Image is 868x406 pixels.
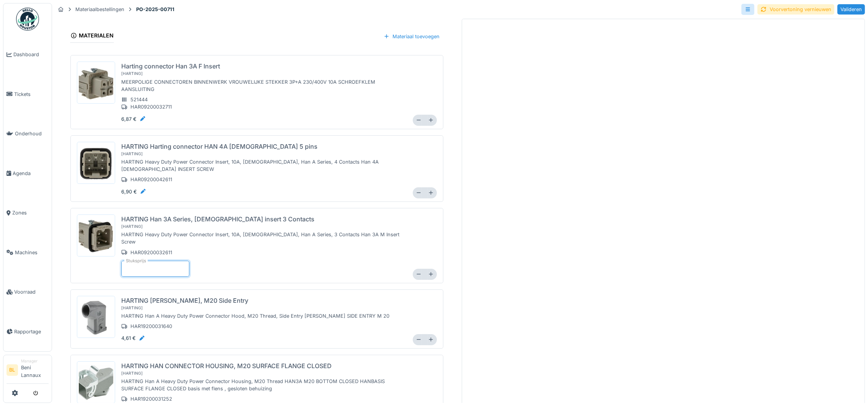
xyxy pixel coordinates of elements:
div: [ harting ] [121,305,143,311]
span: Rapportage [14,328,49,335]
img: 0h6l0te3z258z56wypp5tyclbi8d [79,144,113,182]
span: Dashboard [13,51,49,58]
div: HARTING Harting connector HAN 4A [DEMOGRAPHIC_DATA] 5 pins [121,142,318,151]
div: HAR19200031640 [121,323,172,330]
span: Agenda [13,170,49,177]
div: MEERPOLIGE CONNECTOREN BINNENWERK VROUWELIJKE STEKKER 3P+A 230/400V 10A SCHROEFKLEM AANSLUITING [121,77,407,94]
a: Zones [3,193,52,233]
label: Stuksprijs [124,258,148,264]
div: [ harting ] [121,224,143,229]
img: 3hvoz65nxvfm05y0dtd7u777sail [79,216,113,255]
div: HARTING HAN CONNECTOR HOUSING, M20 SURFACE FLANGE CLOSED [121,361,332,370]
div: HAR19200031252 [121,395,172,403]
img: i6wzjzufdyawt4rvilrhe75fvpbv [79,63,113,102]
a: Machines [3,233,52,273]
img: Badge_color-CXgf-gQk.svg [16,8,39,31]
div: 6,87 € [121,115,146,123]
strong: PO-2025-00711 [133,6,178,13]
div: 6,90 € [121,188,146,195]
div: HAR09200042611 [121,176,172,183]
div: Voorvertoning vernieuwen [757,4,834,15]
div: 521444 [121,96,172,103]
li: Beni Lannaux [21,358,49,382]
li: BL [7,364,18,376]
a: Voorraad [3,272,52,312]
div: HARTING Heavy Duty Power Connector Insert, 10A, [DEMOGRAPHIC_DATA], Han A Series, 4 Contacts Han ... [121,157,407,174]
img: lre5av6moy0pr7s4emvopunuaxc8 [79,298,113,336]
div: HAR09200032611 [121,249,172,256]
span: Machines [15,249,49,256]
div: Materialen [70,30,114,43]
span: Zones [12,209,49,216]
div: Manager [21,358,49,364]
div: HARTING [PERSON_NAME], M20 Side Entry [121,296,248,305]
span: Tickets [14,91,49,98]
a: Dashboard [3,35,52,75]
div: HARTING Han 3A Series, [DEMOGRAPHIC_DATA] insert 3 Contacts [121,214,314,224]
div: Materiaal toevoegen [380,31,443,42]
div: Harting connector Han 3A F Insert [121,62,220,71]
a: Onderhoud [3,114,52,154]
img: 4usw41y2xyz64hv7ntkndwqk2m5q [79,363,113,401]
div: [ harting ] [121,370,143,376]
div: HARTING Han A Heavy Duty Power Connector Housing, M20 Thread HAN3A M20 BOTTOM CLOSED HANBASIS SUR... [121,376,407,394]
div: Valideren [837,4,865,15]
span: Voorraad [14,288,49,296]
div: HAR09200032711 [121,103,172,110]
span: Onderhoud [15,130,49,137]
div: Materiaalbestellingen [75,6,124,13]
a: BL ManagerBeni Lannaux [7,358,49,384]
a: Tickets [3,75,52,114]
a: Rapportage [3,312,52,352]
div: HARTING Han A Heavy Duty Power Connector Hood, M20 Thread, Side Entry [PERSON_NAME] SIDE ENTRY M 20 [121,311,407,321]
a: Agenda [3,154,52,193]
div: HARTING Heavy Duty Power Connector Insert, 10A, [DEMOGRAPHIC_DATA], Han A Series, 3 Contacts Han ... [121,229,407,247]
div: 4,61 € [121,335,145,342]
div: [ harting ] [121,151,143,157]
div: [ harting ] [121,71,143,76]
